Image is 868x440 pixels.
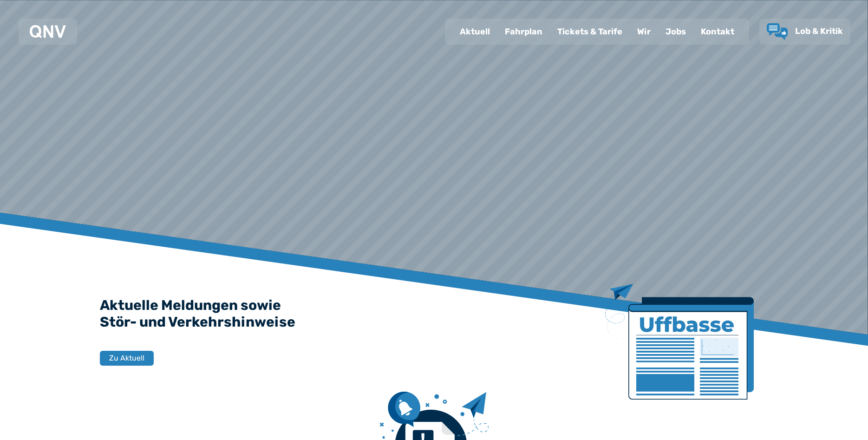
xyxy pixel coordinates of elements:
a: Kontakt [693,20,742,44]
h2: Aktuelle Meldungen sowie Stör- und Verkehrshinweise [100,297,769,330]
img: QNV Logo [30,25,66,38]
a: Wir [630,20,658,44]
img: Zeitung mit Titel Uffbase [605,284,754,400]
span: Lob & Kritik [795,26,843,36]
button: Zu Aktuell [100,351,154,366]
a: QNV Logo [30,22,66,41]
a: Jobs [658,20,693,44]
a: Fahrplan [497,20,550,44]
a: Lob & Kritik [767,23,843,40]
a: Tickets & Tarife [550,20,630,44]
a: Aktuell [452,20,497,44]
